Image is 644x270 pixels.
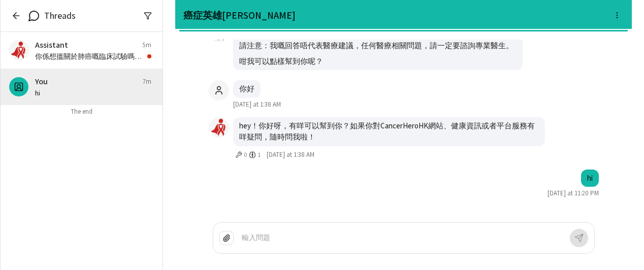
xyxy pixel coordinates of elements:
span: 5m [142,41,151,50]
button: 0 tools, 1 memory [233,148,263,161]
p: 你係想搵關於肺癌嘅臨床試驗嗎？如果係嘅話，我可以幫你搵下有冇相關嘅專案。你可以提供多啲資料，例如你嘅癌症類型或者有冇特定嘅治療需求，咁我可以更精準咁幫你搵到合適嘅試驗。 [35,51,143,61]
span: 1 [258,150,261,159]
p: 你好 [239,83,254,95]
span: [DATE] at 1:38 AM [267,150,314,159]
img: User avatar [209,117,229,138]
span: [DATE] at 11:20 PM [548,189,599,198]
p: 咁我可以點樣幫到你呢？ [239,56,517,68]
span: [DATE] at 1:38 AM [233,100,281,109]
p: 請注意：我嘅回答唔代表醫療建議，任何醫療相關問題，請一定要諮詢專業醫生。 [239,40,517,52]
p: hey！你好呀，有咩可以幫到你？如果你對CancerHeroHK網站、健康資訊或者平台服務有咩疑問，隨時問我啦！ [239,120,539,143]
span: 0 [244,150,247,159]
p: hi [587,173,593,184]
p: hi [35,88,151,98]
span: 7m [143,77,151,86]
